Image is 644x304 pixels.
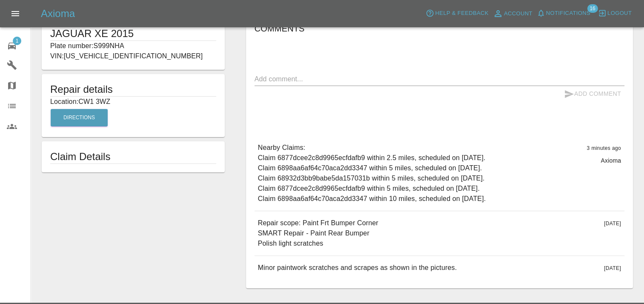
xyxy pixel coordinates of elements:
[596,7,634,20] button: Logout
[258,263,457,273] p: Minor paintwork scratches and scrapes as shown in the pictures.
[50,27,216,40] h1: JAGUAR XE 2015
[13,37,21,45] span: 1
[535,7,592,20] button: Notifications
[504,9,532,19] span: Account
[50,41,216,51] p: Plate number: S999NHA
[546,9,590,18] span: Notifications
[51,109,108,126] button: Directions
[604,221,621,227] span: [DATE]
[50,150,216,163] h1: Claim Details
[258,143,486,204] p: Nearby Claims: Claim 6877dcee2c8d9965ecfdafb9 within 2.5 miles, scheduled on [DATE]. Claim 6898aa...
[424,7,490,20] button: Help & Feedback
[587,4,598,13] span: 16
[50,97,216,107] p: Location: CW1 3WZ
[5,3,26,24] button: Open drawer
[255,22,624,35] h6: Comments
[607,9,632,18] span: Logout
[435,9,488,18] span: Help & Feedback
[601,156,621,165] p: Axioma
[41,7,75,20] h5: Axioma
[50,83,216,96] h5: Repair details
[604,265,621,271] span: [DATE]
[258,218,378,249] p: Repair scope: Paint Frt Bumper Corner SMART Repair - Paint Rear Bumper Polish light scratches
[587,145,621,151] span: 3 minutes ago
[50,51,216,61] p: VIN: [US_VEHICLE_IDENTIFICATION_NUMBER]
[491,7,535,20] a: Account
